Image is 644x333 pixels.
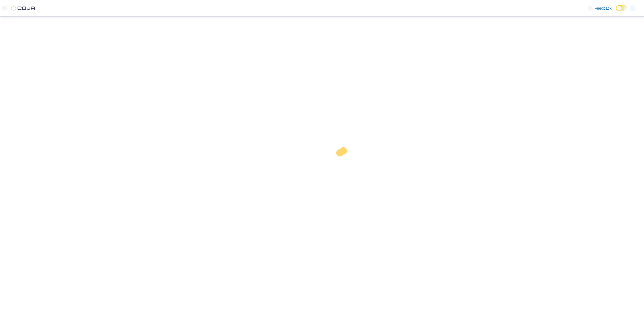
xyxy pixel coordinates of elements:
[322,143,363,185] img: cova-loader
[595,6,611,11] span: Feedback
[586,3,614,14] a: Feedback
[616,5,627,11] input: Dark Mode
[11,6,36,11] img: Cova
